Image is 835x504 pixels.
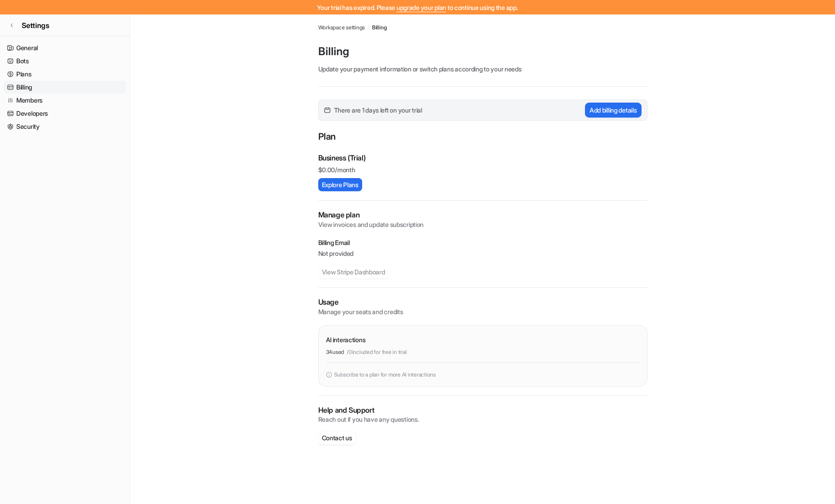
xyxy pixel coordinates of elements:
p: 34 used [326,348,344,356]
a: Billing [4,81,126,94]
a: Plans [4,68,126,80]
p: Manage your seats and credits [318,307,647,316]
p: Help and Support [318,405,647,415]
p: $ 0.00/month [318,165,647,174]
a: General [4,42,126,54]
button: View Stripe Dashboard [318,265,389,278]
button: Add billing details [585,103,642,118]
p: Subscribe to a plan for more AI interactions [334,371,436,379]
h2: Manage plan [318,210,647,220]
p: Plan [318,130,647,145]
a: upgrade your plan [396,4,446,11]
p: / 0 included for free in trial [347,348,406,356]
img: calender-icon.svg [324,107,330,113]
p: Usage [318,297,647,307]
span: / [368,24,369,32]
a: Bots [4,55,126,67]
p: View invoices and update subscription [318,220,647,229]
a: Security [4,120,126,133]
p: Not provided [318,249,647,258]
a: Members [4,94,126,107]
p: Business (Trial) [318,152,366,163]
p: Reach out if you have any questions. [318,415,647,424]
a: Workspace settings [318,24,365,32]
button: Explore Plans [318,178,362,191]
a: Developers [4,107,126,120]
span: There are 1 days left on your trial [334,105,422,115]
p: Update your payment information or switch plans according to your needs [318,64,647,74]
span: Settings [22,20,49,31]
button: Contact us [318,431,356,444]
p: Billing [318,44,647,59]
p: Billing Email [318,238,647,247]
a: Billing [372,24,387,32]
p: AI interactions [326,335,366,344]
